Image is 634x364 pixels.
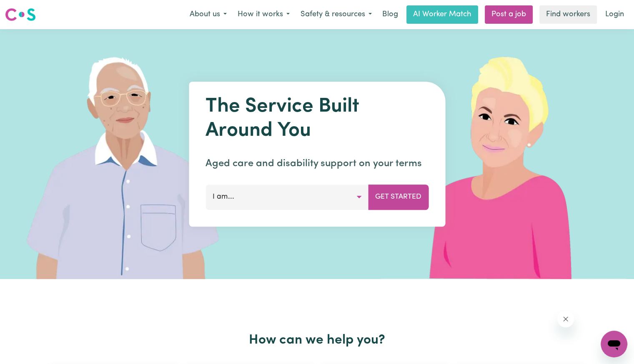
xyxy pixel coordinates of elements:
[377,5,403,24] a: Blog
[5,7,36,22] img: Careseekers logo
[485,5,533,24] a: Post a job
[232,6,295,23] button: How it works
[205,95,429,143] h1: The Service Built Around You
[600,5,629,24] a: Login
[557,311,574,327] iframe: Close message
[47,332,587,348] h2: How can we help you?
[601,331,627,357] iframe: Button to launch messaging window
[205,184,368,209] button: I am...
[5,6,50,12] span: Need any help?
[205,156,429,171] p: Aged care and disability support on your terms
[539,5,597,24] a: Find workers
[5,5,36,24] a: Careseekers logo
[406,5,478,24] a: AI Worker Match
[368,184,429,209] button: Get Started
[184,6,232,23] button: About us
[295,6,377,23] button: Safety & resources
